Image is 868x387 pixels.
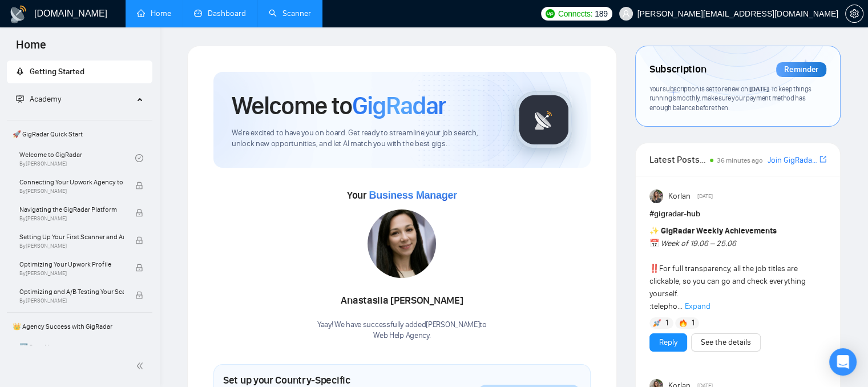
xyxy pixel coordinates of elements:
[135,182,143,190] span: lock
[136,360,147,372] span: double-left
[19,204,124,215] span: Navigating the GigRadar Platform
[352,90,446,121] span: GigRadar
[829,348,857,376] div: Open Intercom Messenger
[7,61,152,83] li: Getting Started
[776,62,826,77] div: Reminder
[269,9,311,18] a: searchScanner
[19,231,124,243] span: Setting Up Your First Scanner and Auto-Bidder
[135,154,143,162] span: check-circle
[649,333,687,352] button: Reply
[845,5,863,23] button: setting
[649,84,812,112] span: Your subscription is set to renew on . To keep things running smoothly, make sure your payment me...
[30,67,84,76] span: Getting Started
[232,128,497,150] span: We're excited to have you on board. Get ready to streamline your job search, unlock new opportuni...
[135,291,143,299] span: lock
[369,190,457,201] span: Business Manager
[19,188,124,195] span: By [PERSON_NAME]
[317,330,487,341] p: Web Help Agency .
[685,301,710,311] span: Expand
[19,259,124,270] span: Optimizing Your Upwork Profile
[368,209,436,278] img: 1706116703718-multi-26.jpg
[819,154,826,165] a: export
[232,90,446,121] h1: Welcome to
[717,156,763,164] span: 36 minutes ago
[9,5,27,23] img: logo
[16,94,61,104] span: Academy
[135,236,143,244] span: lock
[649,226,659,236] span: ✨
[649,152,706,167] span: Latest Posts from the GigRadar Community
[317,320,487,341] div: Yaay! We have successfully added [PERSON_NAME] to
[558,7,592,20] span: Connects:
[19,146,135,171] a: Welcome to GigRadarBy[PERSON_NAME]
[8,315,151,338] span: 👑 Agency Success with GigRadar
[317,291,487,311] div: Anastasiia [PERSON_NAME]
[649,208,826,220] h1: # gigradar-hub
[697,191,713,201] span: [DATE]
[668,190,690,203] span: Korlan
[135,209,143,217] span: lock
[8,123,151,146] span: 🚀 GigRadar Quick Start
[19,270,124,277] span: By [PERSON_NAME]
[19,338,135,363] a: 1️⃣ Start Here
[691,317,694,329] span: 1
[679,319,687,327] img: 🔥
[768,154,817,167] a: Join GigRadar Slack Community
[19,243,124,249] span: By [PERSON_NAME]
[701,336,751,349] a: See the details
[194,9,246,18] a: dashboardDashboard
[649,226,806,311] span: For full transparency, all the job titles are clickable, so you can go and check everything yours...
[649,264,659,273] span: ‼️
[347,189,457,201] span: Your
[661,239,736,248] em: Week of 19.06 – 25.06
[16,95,24,103] span: fund-projection-screen
[19,176,124,188] span: Connecting Your Upwork Agency to GigRadar
[19,286,124,297] span: Optimizing and A/B Testing Your Scanner for Better Results
[19,215,124,222] span: By [PERSON_NAME]
[661,226,777,236] strong: GigRadar Weekly Achievements
[659,336,677,349] a: Reply
[649,190,663,203] img: Korlan
[16,67,24,75] span: rocket
[845,9,863,18] a: setting
[30,94,61,104] span: Academy
[846,9,863,18] span: setting
[515,91,572,148] img: gigradar-logo.png
[137,9,171,18] a: homeHome
[7,37,55,61] span: Home
[135,264,143,272] span: lock
[649,239,659,248] span: 📅
[749,84,769,93] span: [DATE]
[691,333,761,352] button: See the details
[649,60,706,79] span: Subscription
[819,155,826,164] span: export
[546,9,555,18] img: upwork-logo.png
[622,10,630,18] span: user
[595,7,607,20] span: 189
[665,317,668,329] span: 1
[19,297,124,304] span: By [PERSON_NAME]
[653,319,661,327] img: 🚀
